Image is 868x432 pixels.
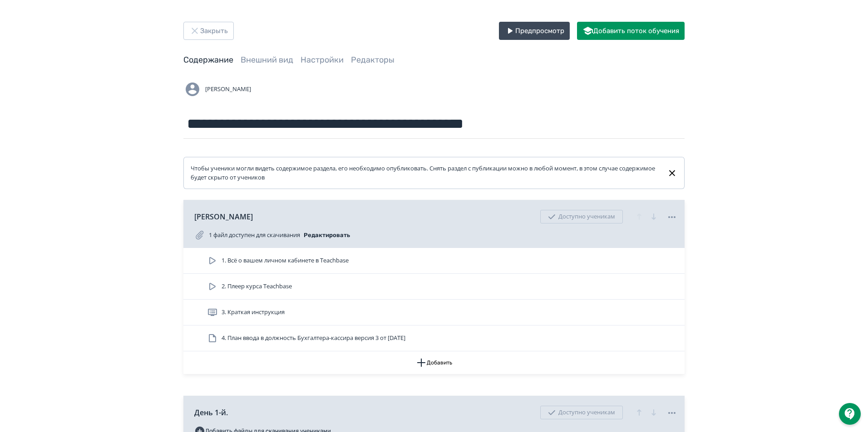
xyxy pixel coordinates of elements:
[183,351,685,374] button: Добавить
[222,282,292,291] span: 2. Плеер курса Teachbase
[194,211,253,222] span: [PERSON_NAME]
[183,325,685,351] div: 4. План ввода в должность Бухгалтера-кассира версия 3 от [DATE]
[577,22,685,40] button: Добавить поток обучения
[183,22,234,40] button: Закрыть
[183,274,685,300] div: 2. Плеер курса Teachbase
[222,256,349,265] span: 1. Всё о вашем личном кабинете в Teachbase
[222,308,285,317] span: 3. Краткая инструкция
[499,22,570,40] button: Предпросмотр
[183,248,685,274] div: 1. Всё о вашем личном кабинете в Teachbase
[183,55,233,65] a: Содержание
[209,231,300,240] span: 1 файл доступен для скачивания
[540,406,623,419] div: Доступно ученикам
[241,55,293,65] a: Внешний вид
[194,407,228,418] span: День 1-й.
[301,55,344,65] a: Настройки
[351,55,395,65] a: Редакторы
[222,334,405,343] span: 4. План ввода в должность Бухгалтера-кассира версия 3 от 23.09.2024г.
[540,210,623,223] div: Доступно ученикам
[205,85,251,94] span: [PERSON_NAME]
[191,164,660,182] div: Чтобы ученики могли видеть содержимое раздела, его необходимо опубликовать. Снять раздел с публик...
[183,300,685,325] div: 3. Краткая инструкция
[304,228,350,243] button: Редактировать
